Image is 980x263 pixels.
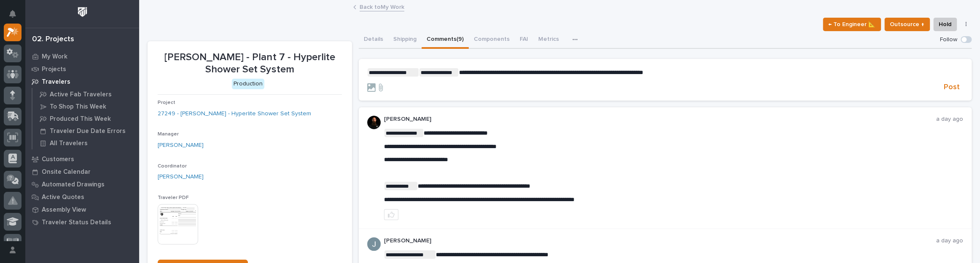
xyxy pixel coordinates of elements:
p: My Work [42,53,67,61]
p: Produced This Week [50,115,111,123]
a: My Work [25,50,139,63]
a: Travelers [25,75,139,88]
a: [PERSON_NAME] [158,173,204,181]
a: Active Fab Travelers [32,88,139,100]
span: Outsource ↑ [890,19,924,29]
p: a day ago [936,237,963,244]
button: ← To Engineer 📐 [823,18,881,31]
p: Active Quotes [42,194,84,201]
span: ← To Engineer 📐 [828,19,875,29]
a: Active Quotes [25,191,139,203]
p: Assembly View [42,206,86,214]
p: Automated Drawings [42,181,105,189]
button: Components [469,31,515,49]
a: Produced This Week [32,113,139,125]
p: [PERSON_NAME] [384,116,936,123]
div: Production [232,79,264,89]
a: Customers [25,153,139,165]
span: Manager [158,132,179,137]
p: [PERSON_NAME] [384,237,936,244]
p: Projects [42,66,66,73]
button: Comments (9) [422,31,469,49]
div: 02. Projects [32,35,74,44]
a: All Travelers [32,137,139,149]
span: Post [944,82,960,92]
p: [PERSON_NAME] - Plant 7 - Hyperlite Shower Set System [158,51,342,76]
a: Onsite Calendar [25,165,139,178]
span: Coordinator [158,164,187,169]
a: Traveler Due Date Errors [32,125,139,137]
button: Metrics [533,31,564,49]
img: Workspace Logo [75,4,90,20]
a: To Shop This Week [32,101,139,112]
p: Follow [940,36,957,43]
a: Back toMy Work [360,2,404,11]
a: 27249 - [PERSON_NAME] - Hyperlite Shower Set System [158,109,311,118]
p: To Shop This Week [50,103,106,111]
img: zmKUmRVDQjmBLfnAs97p [367,116,381,129]
a: Assembly View [25,203,139,216]
button: Outsource ↑ [884,18,930,31]
a: Automated Drawings [25,178,139,191]
button: Shipping [388,31,422,49]
a: Projects [25,63,139,75]
p: Active Fab Travelers [50,91,112,98]
p: Traveler Status Details [42,219,111,226]
a: [PERSON_NAME] [158,141,204,150]
p: Travelers [42,78,70,86]
p: a day ago [936,116,963,123]
span: Project [158,100,175,105]
button: FAI [515,31,533,49]
button: Notifications [4,5,21,23]
p: All Travelers [50,140,88,147]
p: Onsite Calendar [42,168,91,176]
div: Notifications [11,10,21,24]
button: like this post [384,209,398,220]
span: Hold [939,19,951,29]
img: ACg8ocIJHU6JEmo4GV-3KL6HuSvSpWhSGqG5DdxF6tKpN6m2=s96-c [367,237,381,251]
a: Traveler Status Details [25,216,139,228]
p: Traveler Due Date Errors [50,128,126,135]
button: Details [359,31,388,49]
p: Customers [42,156,74,163]
span: Traveler PDF [158,195,189,200]
button: Hold [933,18,957,31]
button: Post [940,82,963,92]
